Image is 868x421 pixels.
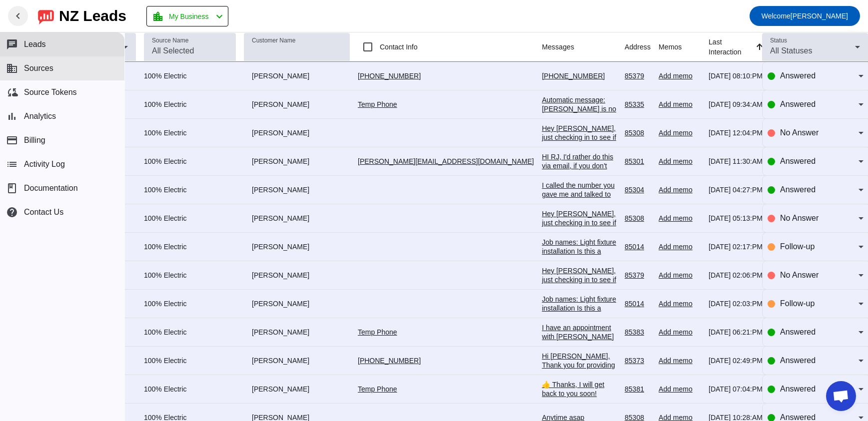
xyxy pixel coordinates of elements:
[542,181,617,235] div: I called the number you gave me and talked to [PERSON_NAME] already. He said [DATE] afternoon. So...
[826,381,856,411] a: Open chat
[762,12,791,20] span: Welcome
[144,356,236,365] div: 100% Electric
[625,185,651,194] div: 85304
[780,242,815,251] span: Follow-up
[144,299,236,308] div: 100% Electric
[244,299,350,308] div: [PERSON_NAME]
[542,209,617,281] div: Hey [PERSON_NAME], just checking in to see if you still need help with your project. Please let m...
[24,184,78,193] span: Documentation
[625,71,651,80] div: 85379
[709,185,763,194] div: [DATE] 04:27:PM
[144,128,236,137] div: 100% Electric
[144,328,236,337] div: 100% Electric
[542,71,617,80] div: [PHONE_NUMBER]
[6,206,18,218] mat-icon: help
[659,328,701,337] div: Add memo
[625,328,651,337] div: 85383
[659,299,701,308] div: Add memo
[542,124,617,196] div: Hey [PERSON_NAME], just checking in to see if you still need help with your project. Please let m...
[6,158,18,170] mat-icon: list
[780,100,816,108] span: Answered
[542,152,617,233] div: HI RJ, I'd rather do this via email, if you don't mind, we're looking into separating meters at o...
[542,32,625,62] th: Messages
[12,10,24,22] mat-icon: chevron_left
[144,100,236,109] div: 100% Electric
[780,328,816,336] span: Answered
[244,100,350,109] div: [PERSON_NAME]
[244,242,350,251] div: [PERSON_NAME]
[709,100,763,109] div: [DATE] 09:34:AM
[6,86,18,98] mat-icon: cloud_sync
[770,37,787,44] mat-label: Status
[358,357,421,365] a: [PHONE_NUMBER]
[38,7,54,24] img: logo
[24,208,63,217] span: Contact Us
[6,38,18,50] mat-icon: chat
[252,37,295,44] mat-label: Customer Name
[625,157,651,166] div: 85301
[144,157,236,166] div: 100% Electric
[6,62,18,74] mat-icon: business
[750,6,860,26] button: Welcome[PERSON_NAME]
[358,100,397,108] a: Temp Phone
[625,242,651,251] div: 85014
[244,356,350,365] div: [PERSON_NAME]
[762,9,848,23] span: [PERSON_NAME]
[709,214,763,223] div: [DATE] 05:13:PM
[625,299,651,308] div: 85014
[358,385,397,393] a: Temp Phone
[6,110,18,122] mat-icon: bar_chart
[780,157,816,165] span: Answered
[709,299,763,308] div: [DATE] 02:03:PM
[6,134,18,146] mat-icon: payment
[625,385,651,394] div: 85381
[24,112,56,121] span: Analytics
[144,385,236,394] div: 100% Electric
[709,71,763,80] div: [DATE] 08:10:PM
[780,271,819,279] span: No Answer
[659,242,701,251] div: Add memo
[144,242,236,251] div: 100% Electric
[780,128,819,137] span: No Answer
[659,128,701,137] div: Add memo
[709,271,763,280] div: [DATE] 02:06:PM
[659,356,701,365] div: Add memo
[709,128,763,137] div: [DATE] 12:04:PM
[542,323,617,350] div: I have an appointment with [PERSON_NAME] [DATE] morning
[659,32,709,62] th: Memos
[709,157,763,166] div: [DATE] 11:30:AM
[24,160,65,169] span: Activity Log
[780,299,815,308] span: Follow-up
[144,71,236,80] div: 100% Electric
[213,10,225,22] mat-icon: chevron_left
[659,185,701,194] div: Add memo
[659,214,701,223] div: Add memo
[169,9,208,23] span: My Business
[709,37,754,57] div: Last Interaction
[625,271,651,280] div: 85379
[59,9,126,23] div: NZ Leads
[24,64,53,73] span: Sources
[659,271,701,280] div: Add memo
[542,95,617,122] div: Automatic message: [PERSON_NAME] is no longer pursuing this job.
[780,71,816,80] span: Answered
[358,157,534,165] a: [PERSON_NAME][EMAIL_ADDRESS][DOMAIN_NAME]
[780,214,819,222] span: No Answer
[378,42,418,52] label: Contact Info
[358,72,421,80] a: [PHONE_NUMBER]
[780,356,816,365] span: Answered
[542,266,617,338] div: Hey [PERSON_NAME], just checking in to see if you still need help with your project. Please let m...
[770,46,812,55] span: All Statuses
[625,32,659,62] th: Address
[24,40,46,49] span: Leads
[358,328,397,336] a: Temp Phone
[244,157,350,166] div: [PERSON_NAME]
[709,356,763,365] div: [DATE] 02:49:PM
[6,182,18,194] span: book
[780,185,816,194] span: Answered
[659,157,701,166] div: Add memo
[152,45,228,57] input: All Selected
[659,71,701,80] div: Add memo
[625,214,651,223] div: 85308
[659,100,701,109] div: Add memo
